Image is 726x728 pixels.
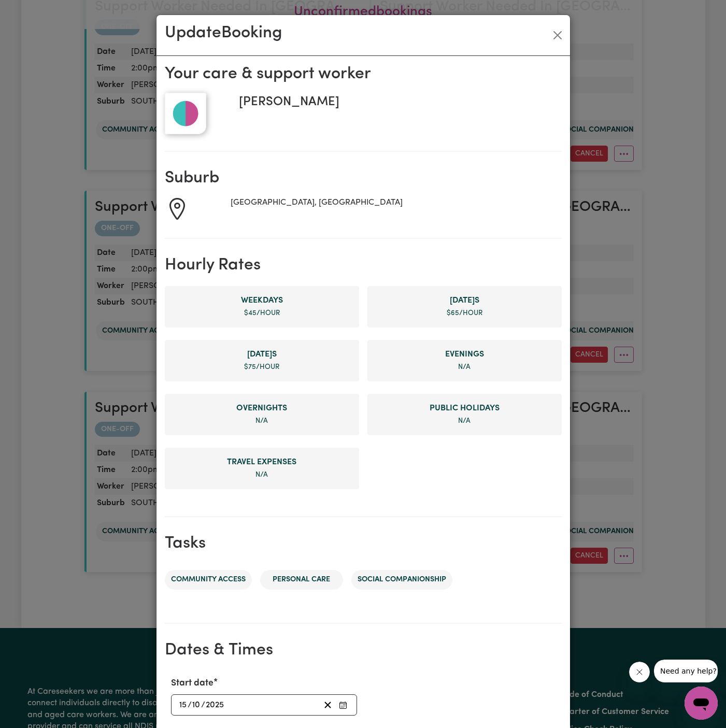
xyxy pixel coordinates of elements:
span: [PERSON_NAME] [231,93,339,111]
h2: Suburb [165,168,562,188]
span: Weekday rate [173,294,351,307]
h2: Tasks [165,534,562,553]
h2: Hourly Rates [165,255,562,275]
span: / [201,701,205,710]
h2: Your care & support worker [165,64,562,84]
input: -- [192,698,201,712]
li: Personal care [260,570,343,590]
span: [GEOGRAPHIC_DATA], [GEOGRAPHIC_DATA] [231,198,403,207]
span: not specified [458,418,471,424]
span: not specified [458,364,471,370]
span: Overnight rate [173,402,351,415]
h2: Update Booking [165,23,282,43]
h2: Dates & Times [165,640,562,660]
iframe: Close message [629,662,650,682]
input: -- [179,698,188,712]
iframe: Button to launch messaging window [685,687,718,720]
label: Start date [171,677,213,690]
span: not specified [255,418,268,424]
li: Community access [165,570,252,590]
span: / [188,701,192,710]
input: ---- [205,698,225,712]
button: Clear Start date [320,698,336,712]
span: not specified [255,472,268,478]
span: Sunday rate [173,348,351,361]
span: Evening rate [376,348,553,361]
span: $ 45 /hour [244,310,280,317]
span: $ 75 /hour [244,364,279,370]
img: default_profile_pic.99ad5853.jpg [165,93,206,134]
iframe: Message from company [654,660,718,682]
span: Public Holiday rate [376,402,553,415]
button: Enter Start date [336,698,350,712]
span: Travel Expense rate [173,456,351,468]
span: $ 65 /hour [447,310,482,317]
li: Social companionship [351,570,452,590]
button: Close [549,27,566,44]
span: Saturday rate [376,294,553,307]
